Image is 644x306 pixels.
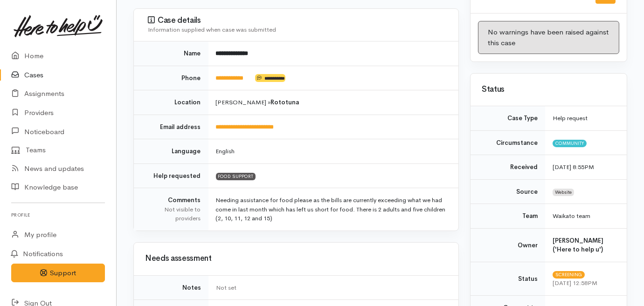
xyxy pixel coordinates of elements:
[553,271,585,279] span: Screening
[11,209,105,221] h6: Profile
[553,212,590,220] span: Waikato team
[134,275,208,300] td: Notes
[148,16,447,25] h3: Case details
[545,106,627,130] td: Help request
[471,130,545,155] td: Circumstance
[208,139,459,164] td: English
[471,106,545,130] td: Case Type
[471,155,545,180] td: Received
[134,90,208,115] td: Location
[478,21,619,54] div: No warnings have been raised against this case
[134,66,208,90] td: Phone
[216,173,256,180] span: FOOD SUPPORT
[471,228,545,262] td: Owner
[216,283,447,292] div: Not set
[553,279,616,288] div: [DATE] 12:58PM
[553,237,603,254] b: [PERSON_NAME] ('Here to help u')
[145,254,447,263] h3: Needs assessment
[134,115,208,139] td: Email address
[471,179,545,204] td: Source
[148,25,447,34] div: Information supplied when case was submitted
[553,189,574,196] span: Website
[208,188,459,231] td: Needing assistance for food please as the bills are currently exceeding what we had come in last ...
[553,140,587,147] span: Community
[145,205,201,223] div: Not visible to providers
[134,41,208,66] td: Name
[134,163,208,188] td: Help requested
[271,98,299,106] b: Rototuna
[134,139,208,164] td: Language
[553,163,594,171] time: [DATE] 8:55PM
[471,204,545,229] td: Team
[471,262,545,295] td: Status
[482,85,616,94] h3: Status
[216,98,299,106] span: [PERSON_NAME] »
[134,188,208,231] td: Comments
[11,264,105,283] button: Support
